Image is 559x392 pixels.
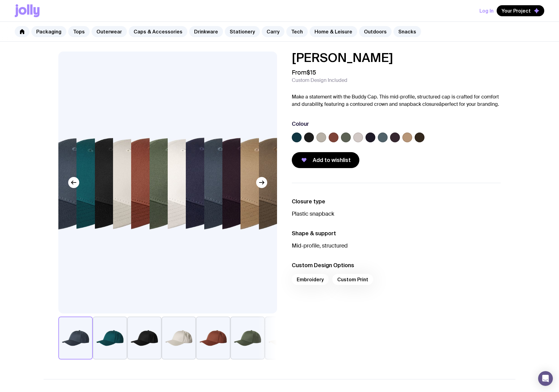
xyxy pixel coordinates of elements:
a: Packaging [31,26,66,37]
p: Make a statement with the Buddy Cap. This mid-profile, structured cap is crafted for comfort and ... [292,93,501,108]
h3: Custom Design Options [292,262,501,269]
button: Log In [479,5,494,16]
span: Your Project [502,8,531,14]
a: Home & Leisure [310,26,357,37]
a: Outerwear [92,26,127,37]
a: Caps & Accessories [129,26,187,37]
p: Plastic snapback [292,210,501,217]
span: Custom Design Included [292,77,347,83]
h1: [PERSON_NAME] [292,52,501,64]
h3: Colour [292,120,309,128]
a: Carry [262,26,284,37]
h3: Closure type [292,198,501,205]
h3: Shape & support [292,230,501,237]
a: Tops [68,26,90,37]
span: Add to wishlist [313,156,351,164]
span: From [292,69,316,76]
p: Mid-profile, structured [292,242,501,249]
a: Tech [286,26,308,37]
button: Your Project [497,5,544,16]
div: Open Intercom Messenger [538,371,553,386]
span: $15 [307,68,316,76]
a: Drinkware [189,26,223,37]
a: Outdoors [359,26,392,37]
button: Add to wishlist [292,152,359,168]
a: Stationery [225,26,260,37]
a: Snacks [393,26,421,37]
